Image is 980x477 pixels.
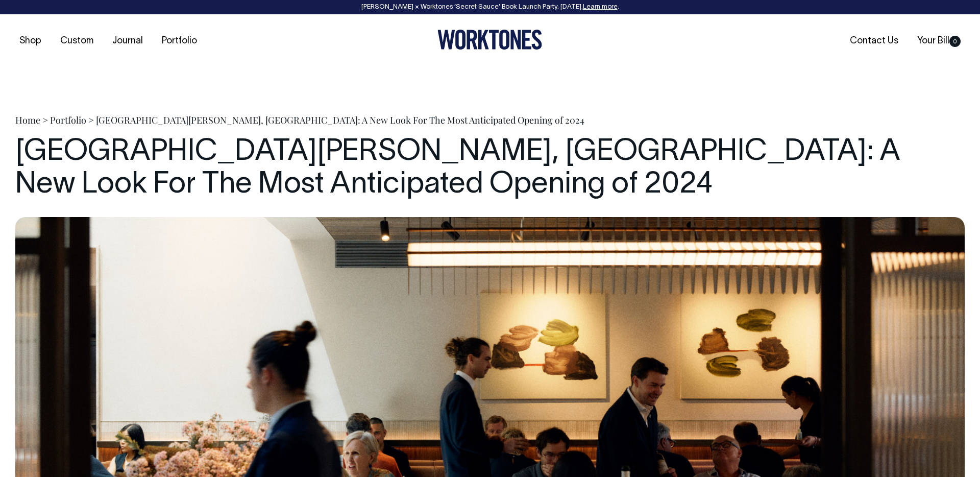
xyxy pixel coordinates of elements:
[583,4,618,10] a: Learn more
[846,33,902,50] a: Contact Us
[108,33,147,50] a: Journal
[10,4,970,11] div: [PERSON_NAME] × Worktones ‘Secret Sauce’ Book Launch Party, [DATE]. .
[96,114,584,126] span: [GEOGRAPHIC_DATA][PERSON_NAME], [GEOGRAPHIC_DATA]: A New Look For The Most Anticipated Opening of...
[949,36,961,47] span: 0
[88,114,94,126] span: >
[50,114,86,126] a: Portfolio
[15,114,40,126] a: Home
[158,33,201,50] a: Portfolio
[913,33,965,50] a: Your Bill0
[56,33,97,50] a: Custom
[15,33,45,50] a: Shop
[15,136,965,202] h1: [GEOGRAPHIC_DATA][PERSON_NAME], [GEOGRAPHIC_DATA]: A New Look For The Most Anticipated Opening of...
[42,114,48,126] span: >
